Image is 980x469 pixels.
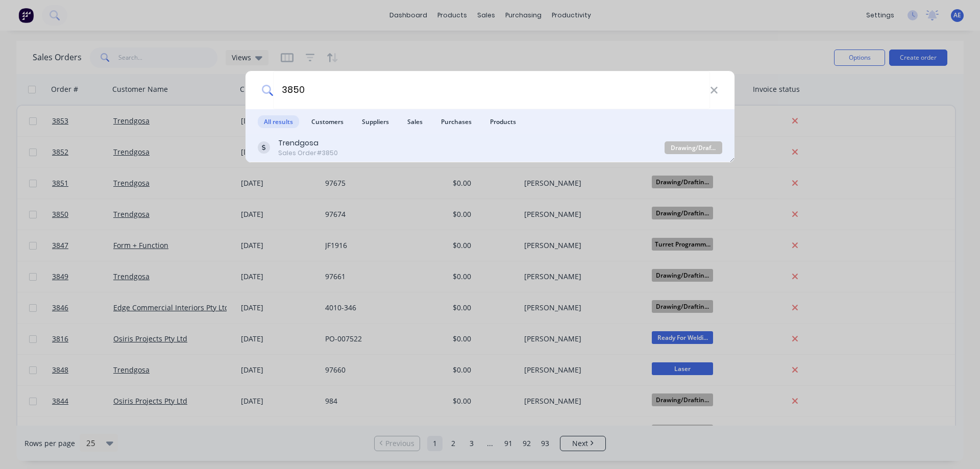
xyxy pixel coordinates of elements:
div: Drawing/Drafting [665,141,722,154]
span: Products [484,115,522,128]
span: Customers [305,115,350,128]
span: Sales [401,115,429,128]
span: Purchases [435,115,478,128]
div: Trendgosa [278,138,338,149]
span: All results [258,115,299,128]
div: Sales Order #3850 [278,149,338,158]
input: Start typing a customer or supplier name to create a new order... [273,71,710,109]
span: Suppliers [356,115,395,128]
